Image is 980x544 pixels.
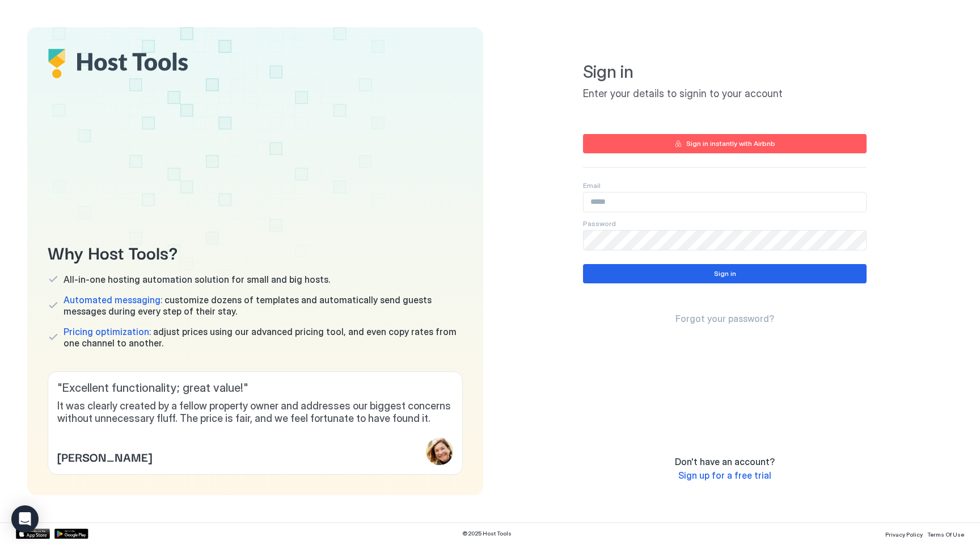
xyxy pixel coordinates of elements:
[584,193,866,212] input: Input Field
[462,530,512,537] span: © 2025 Host Tools
[583,87,867,101] span: Enter your details to signin to your account
[583,61,867,83] span: Sign in
[426,438,453,465] div: profile
[64,294,463,317] span: customize dozens of templates and automatically send guests messages during every step of their s...
[675,313,774,324] span: Forgot your password?
[714,269,736,279] div: Sign in
[583,181,601,190] span: Email
[584,231,866,250] input: Input Field
[675,456,775,467] span: Don't have an account?
[64,326,463,349] span: adjust prices using our advanced pricing tool, and even copy rates from one channel to another.
[675,313,774,325] a: Forgot your password?
[678,470,771,482] a: Sign up for a free trial
[57,400,453,425] span: It was clearly created by a fellow property owner and addresses our biggest concerns without unne...
[686,139,775,149] div: Sign in instantly with Airbnb
[583,134,867,153] button: Sign in instantly with Airbnb
[583,219,616,228] span: Password
[11,505,39,533] div: Open Intercom Messenger
[57,381,453,395] span: " Excellent functionality; great value! "
[16,529,50,539] a: App Store
[583,264,867,283] button: Sign in
[57,448,152,465] span: [PERSON_NAME]
[885,528,923,539] a: Privacy Policy
[885,531,923,538] span: Privacy Policy
[64,274,330,285] span: All-in-one hosting automation solution for small and big hosts.
[64,294,162,306] span: Automated messaging:
[64,326,151,337] span: Pricing optimization:
[927,531,964,538] span: Terms Of Use
[927,528,964,539] a: Terms Of Use
[48,239,463,265] span: Why Host Tools?
[54,529,88,539] a: Google Play Store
